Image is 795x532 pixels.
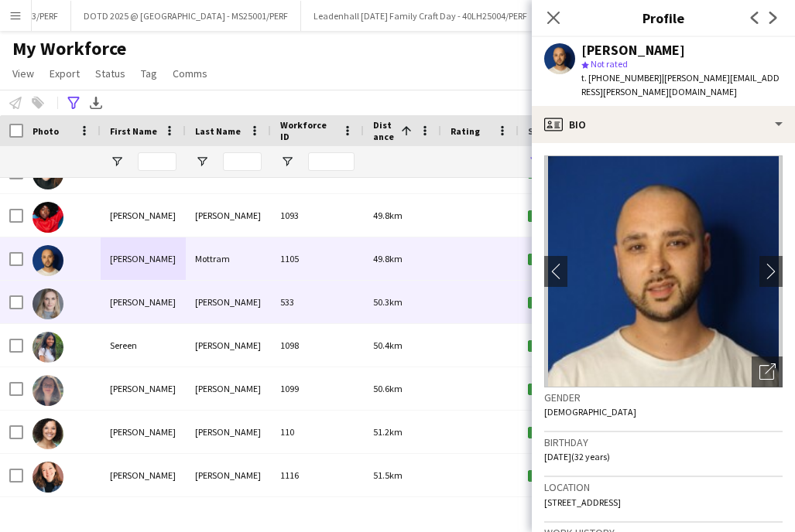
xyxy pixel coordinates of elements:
[373,383,403,394] span: 50.6km
[141,66,157,80] span: Tag
[33,418,63,449] img: Rhiannon Walsh
[280,155,294,169] button: Open Filter Menu
[752,356,783,387] div: Open photos pop-in
[373,426,403,438] span: 51.2km
[33,375,63,406] img: Holly Clarke
[110,155,124,169] button: Open Filter Menu
[186,194,271,237] div: [PERSON_NAME]
[87,94,105,112] app-action-btn: Export XLSX
[33,288,63,319] img: Gracie Kelly
[101,367,186,410] div: [PERSON_NAME]
[71,1,301,31] button: DOTD 2025 @ [GEOGRAPHIC_DATA] - MS25001/PERF
[271,237,364,280] div: 1105
[528,155,542,169] button: Open Filter Menu
[33,332,63,363] img: Sereen Feroz
[373,469,403,481] span: 51.5km
[271,454,364,496] div: 1116
[373,253,403,264] span: 49.8km
[101,454,186,496] div: [PERSON_NAME]
[223,152,262,171] input: Last Name Filter Input
[101,324,186,367] div: Sereen
[33,202,63,233] img: Pauline Bonsu
[532,8,795,28] h3: Profile
[271,411,364,453] div: 110
[33,125,59,137] span: Photo
[373,210,403,221] span: 49.8km
[301,1,540,31] button: Leadenhall [DATE] Family Craft Day - 40LH25004/PERF
[528,340,576,352] span: Active
[101,194,186,237] div: [PERSON_NAME]
[532,106,795,143] div: Bio
[373,339,403,351] span: 50.4km
[528,470,576,482] span: Active
[186,411,271,453] div: [PERSON_NAME]
[50,66,80,80] span: Export
[544,480,783,494] h3: Location
[186,281,271,323] div: [PERSON_NAME]
[195,155,209,169] button: Open Filter Menu
[271,324,364,367] div: 1098
[308,152,355,171] input: Workforce ID Filter Input
[138,152,176,171] input: First Name Filter Input
[186,324,271,367] div: [PERSON_NAME]
[110,125,157,137] span: First Name
[166,63,214,84] a: Comms
[101,411,186,453] div: [PERSON_NAME]
[591,58,628,70] span: Not rated
[186,237,271,280] div: Mottram
[101,237,186,280] div: [PERSON_NAME]
[12,66,34,80] span: View
[581,72,780,97] span: | [PERSON_NAME][EMAIL_ADDRESS][PERSON_NAME][DOMAIN_NAME]
[186,454,271,496] div: [PERSON_NAME]
[528,125,558,137] span: Status
[186,367,271,410] div: [PERSON_NAME]
[528,210,576,222] span: Active
[528,384,576,395] span: Active
[544,496,621,508] span: [STREET_ADDRESS]
[271,194,364,237] div: 1093
[95,66,125,80] span: Status
[195,125,241,137] span: Last Name
[528,297,576,309] span: Active
[528,254,576,265] span: Active
[544,155,783,387] img: Crew avatar or photo
[43,63,86,84] a: Export
[33,462,63,493] img: Hannah Wade
[544,435,783,449] h3: Birthday
[544,451,610,462] span: [DATE] (32 years)
[528,427,576,438] span: Active
[581,72,662,84] span: t. [PHONE_NUMBER]
[12,37,126,60] span: My Workforce
[89,63,132,84] a: Status
[581,43,685,57] div: [PERSON_NAME]
[373,296,403,308] span: 50.3km
[6,63,40,84] a: View
[173,66,207,80] span: Comms
[451,125,480,137] span: Rating
[280,119,336,142] span: Workforce ID
[271,281,364,323] div: 533
[101,281,186,323] div: [PERSON_NAME]
[544,406,636,418] span: [DEMOGRAPHIC_DATA]
[64,94,83,112] app-action-btn: Advanced filters
[33,245,63,276] img: Shaan Mottram
[135,63,163,84] a: Tag
[373,119,395,142] span: Distance
[544,390,783,404] h3: Gender
[271,367,364,410] div: 1099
